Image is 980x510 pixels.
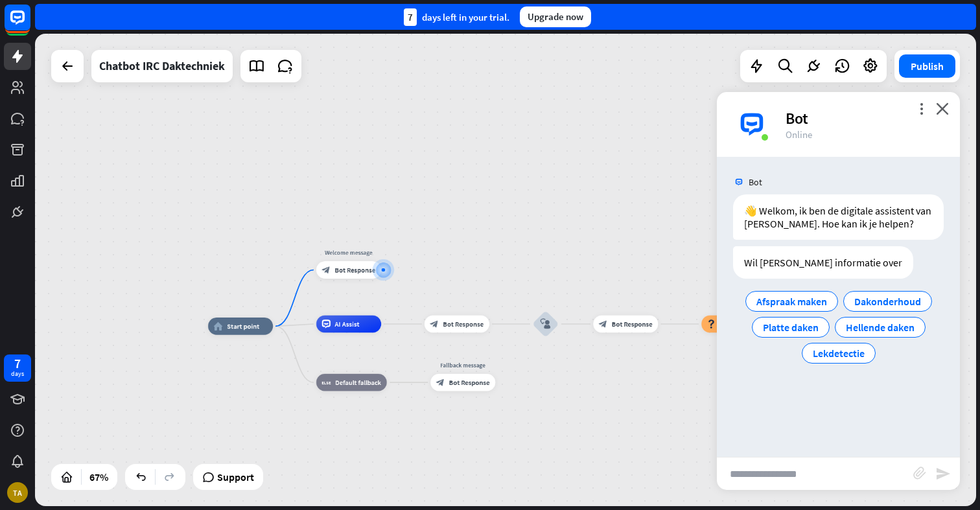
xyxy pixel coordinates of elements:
div: days [11,369,24,378]
i: more_vert [915,102,927,115]
span: Bot Response [449,378,490,386]
span: Afspraak maken [756,295,827,308]
button: Publish [899,54,955,78]
i: block_bot_response [430,319,439,328]
div: Chatbot IRC Daktechniek [99,50,225,82]
i: home_2 [214,322,223,330]
div: 👋 Welkom, ik ben de digitale assistent van [PERSON_NAME]. Hoe kan ik je helpen? [733,194,944,240]
span: AI Assist [335,319,360,328]
div: Upgrade now [520,6,591,27]
span: Platte daken [763,321,819,334]
span: Support [217,467,254,487]
span: Default fallback [335,378,381,386]
div: days left in your trial. [404,8,509,26]
div: Fallback message [424,361,502,369]
i: send [935,466,951,481]
button: Open LiveChat chat widget [10,5,49,44]
span: Start point [227,322,259,330]
div: 67% [86,467,112,487]
a: 7 days [4,354,31,382]
i: block_bot_response [599,319,607,328]
i: close [936,102,949,115]
span: Dakonderhoud [854,295,921,308]
div: TA [7,482,28,503]
span: Hellende daken [846,321,915,334]
span: Bot Response [335,266,376,274]
span: Bot Response [443,319,484,328]
i: block_attachment [913,467,926,480]
span: Bot Response [612,319,653,328]
div: Online [786,128,944,141]
span: Lekdetectie [813,347,865,360]
span: Bot [749,176,762,188]
i: block_question [707,319,716,328]
i: block_fallback [322,378,331,386]
i: block_bot_response [436,378,445,386]
div: 7 [404,8,417,26]
i: block_bot_response [322,266,331,274]
div: Welcome message [310,248,388,257]
div: Wil [PERSON_NAME] informatie over [733,246,913,279]
i: block_user_input [541,319,551,329]
div: 7 [14,358,21,369]
div: Bot [786,108,944,128]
